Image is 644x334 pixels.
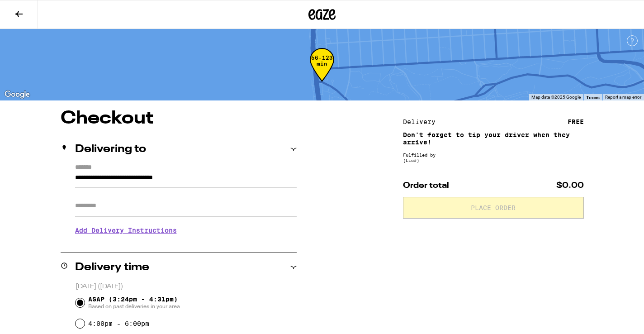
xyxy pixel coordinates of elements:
[403,119,442,125] div: Delivery
[2,89,32,100] img: Google
[586,95,600,100] a: Terms
[61,110,297,128] h1: Checkout
[75,262,149,273] h2: Delivery time
[88,320,149,327] label: 4:00pm - 6:00pm
[403,152,584,163] div: Fulfilled by (Lic# )
[310,55,334,89] div: 56-123 min
[403,181,449,190] span: Order total
[403,197,584,219] button: Place Order
[605,95,641,100] a: Report a map error
[471,205,516,211] span: Place Order
[75,144,146,155] h2: Delivering to
[76,282,297,291] p: [DATE] ([DATE])
[403,131,584,146] p: Don't forget to tip your driver when they arrive!
[75,220,297,241] h3: Add Delivery Instructions
[2,89,32,100] a: Open this area in Google Maps (opens a new window)
[556,181,584,190] span: $0.00
[568,119,584,125] div: FREE
[88,296,180,310] span: ASAP (3:24pm - 4:31pm)
[531,95,581,100] span: Map data ©2025 Google
[88,303,180,310] span: Based on past deliveries in your area
[75,241,297,248] p: We'll contact you at [PHONE_NUMBER] when we arrive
